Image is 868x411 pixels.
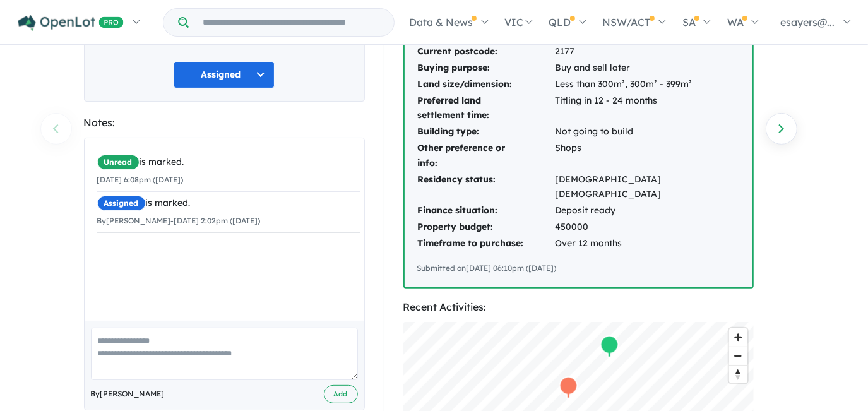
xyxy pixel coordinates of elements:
small: [DATE] 6:08pm ([DATE]) [97,175,184,184]
button: Reset bearing to north [729,365,747,383]
span: Unread [97,155,140,170]
span: Zoom out [729,347,747,365]
td: Buying purpose: [417,60,555,76]
input: Try estate name, suburb, builder or developer [191,9,391,36]
td: Land size/dimension: [417,76,555,93]
span: esayers@... [780,16,835,28]
div: Map marker [559,376,578,399]
td: Timeframe to purchase: [417,235,555,252]
button: Zoom out [729,347,747,365]
td: Titling in 12 - 24 months [555,93,740,124]
small: By [PERSON_NAME] - [DATE] 2:02pm ([DATE]) [97,216,261,225]
td: Not going to build [555,124,740,140]
td: 450000 [555,219,740,235]
td: Building type: [417,124,555,140]
div: is marked. [97,196,360,211]
div: Submitted on [DATE] 06:10pm ([DATE]) [417,262,740,275]
div: Recent Activities: [403,299,754,316]
td: Property budget: [417,219,555,235]
img: Openlot PRO Logo White [18,15,124,31]
td: Deposit ready [555,203,740,219]
td: Residency status: [417,172,555,203]
div: Notes: [84,114,365,131]
td: Buy and sell later [555,60,740,76]
span: Assigned [97,196,146,211]
button: Zoom in [729,328,747,347]
button: Assigned [174,61,275,88]
td: Finance situation: [417,203,555,219]
td: Over 12 months [555,235,740,252]
div: is marked. [97,155,360,170]
span: By [PERSON_NAME] [91,388,165,400]
td: 2177 [555,44,740,60]
td: Other preference or info: [417,140,555,172]
div: Map marker [600,335,619,358]
td: Less than 300m², 300m² - 399m² [555,76,740,93]
button: Add [324,385,358,403]
td: Current postcode: [417,44,555,60]
td: Preferred land settlement time: [417,93,555,124]
td: Shops [555,140,740,172]
td: [DEMOGRAPHIC_DATA] [DEMOGRAPHIC_DATA] [555,172,740,203]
